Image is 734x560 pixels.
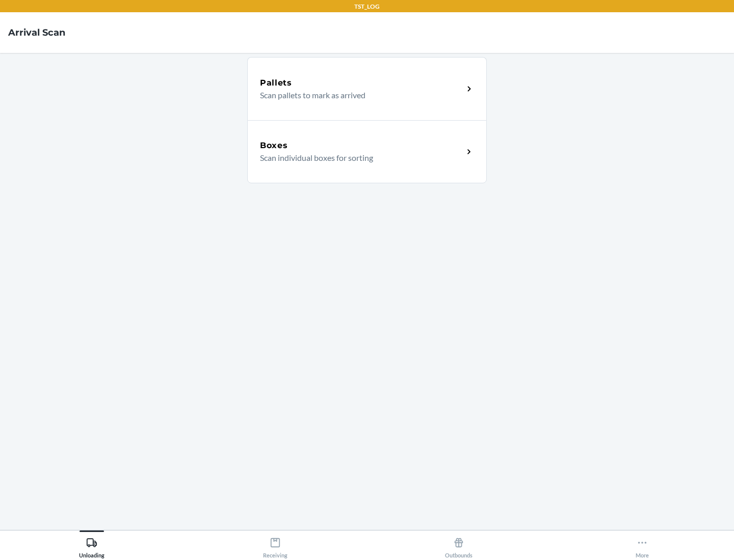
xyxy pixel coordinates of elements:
a: PalletsScan pallets to mark as arrived [247,57,487,120]
h4: Arrival Scan [8,26,65,39]
div: Receiving [263,533,287,558]
h5: Boxes [260,139,288,152]
div: Unloading [79,533,104,558]
button: More [550,530,734,558]
h5: Pallets [260,77,292,89]
button: Receiving [183,530,367,558]
div: More [636,533,649,558]
p: Scan individual boxes for sorting [260,152,455,164]
div: Outbounds [445,533,473,558]
button: Outbounds [367,530,550,558]
p: TST_LOG [354,2,380,11]
p: Scan pallets to mark as arrived [260,89,455,101]
a: BoxesScan individual boxes for sorting [247,120,487,183]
